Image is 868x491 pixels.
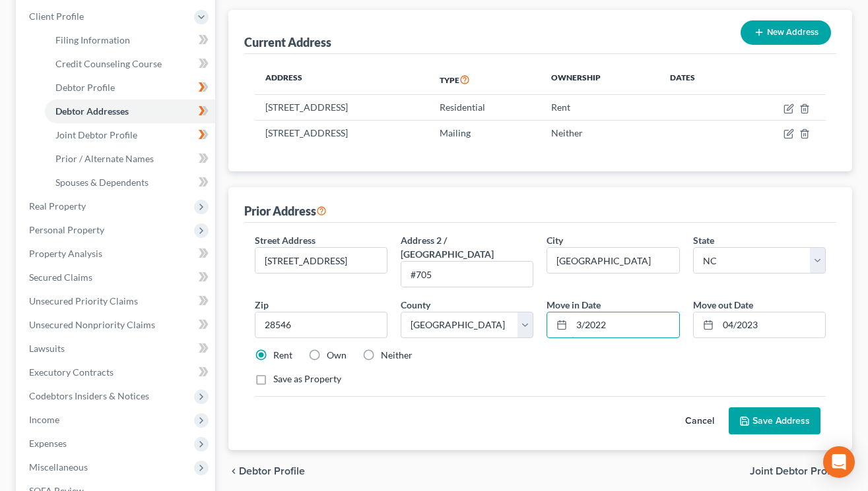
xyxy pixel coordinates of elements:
a: Joint Debtor Profile [45,123,215,147]
i: chevron_left [228,466,239,477]
span: Debtor Profile [239,466,305,477]
span: Move out Date [693,299,753,310]
span: Lawsuits [29,343,65,354]
span: Unsecured Priority Claims [29,295,138,306]
span: Secured Claims [29,272,92,283]
button: Cancel [671,408,729,434]
span: Credit Counseling Course [55,58,162,69]
td: Mailing [429,120,541,145]
input: MM/YYYY [718,312,825,337]
span: Real Property [29,200,86,212]
span: Zip [255,299,269,310]
a: Debtor Profile [45,76,215,100]
a: Debtor Addresses [45,100,215,123]
span: Prior / Alternate Names [55,153,154,164]
div: Open Intercom Messenger [823,446,855,478]
label: Rent [273,349,292,362]
a: Lawsuits [18,337,215,361]
span: Joint Debtor Profile [55,129,137,140]
th: Ownership [541,65,659,95]
label: Address 2 / [GEOGRAPHIC_DATA] [401,233,533,261]
span: Street Address [255,235,316,246]
button: New Address [741,20,831,45]
button: Save Address [729,407,820,435]
span: Executory Contracts [29,366,114,378]
a: Credit Counseling Course [45,52,215,76]
span: Codebtors Insiders & Notices [29,390,149,401]
span: State [693,235,714,246]
span: Expenses [29,438,67,449]
span: Move in Date [547,299,601,310]
span: Personal Property [29,224,104,235]
div: Prior Address [244,203,327,219]
th: Type [429,65,541,95]
td: Rent [541,95,659,120]
th: Address [255,65,429,95]
span: City [547,235,563,246]
a: Property Analysis [18,242,215,266]
input: Enter street address [255,248,387,273]
label: Own [327,349,347,362]
span: Miscellaneous [29,461,88,473]
a: Secured Claims [18,266,215,289]
td: [STREET_ADDRESS] [255,120,429,145]
span: Filing Information [55,34,130,45]
td: Neither [541,120,659,145]
span: Client Profile [29,11,84,22]
a: Unsecured Priority Claims [18,289,215,313]
a: Unsecured Nonpriority Claims [18,313,215,337]
a: Executory Contracts [18,361,215,384]
span: Property Analysis [29,248,102,259]
label: Neither [381,349,413,362]
input: MM/YYYY [572,312,679,337]
a: Prior / Alternate Names [45,147,215,171]
td: [STREET_ADDRESS] [255,95,429,120]
td: Residential [429,95,541,120]
div: Current Address [244,34,331,50]
span: Debtor Profile [55,82,115,93]
th: Dates [659,65,737,95]
span: Unsecured Nonpriority Claims [29,319,155,330]
input: Enter city... [547,248,679,273]
button: Joint Debtor Profile chevron_right [750,466,852,477]
a: Spouses & Dependents [45,171,215,194]
button: chevron_left Debtor Profile [228,466,305,477]
span: Spouses & Dependents [55,177,149,188]
label: Save as Property [273,372,341,386]
span: Debtor Addresses [55,105,129,117]
a: Filing Information [45,28,215,52]
span: County [401,299,430,310]
span: Income [29,414,59,425]
input: XXXXX [255,312,387,338]
span: Joint Debtor Profile [750,466,842,477]
input: -- [401,262,533,287]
